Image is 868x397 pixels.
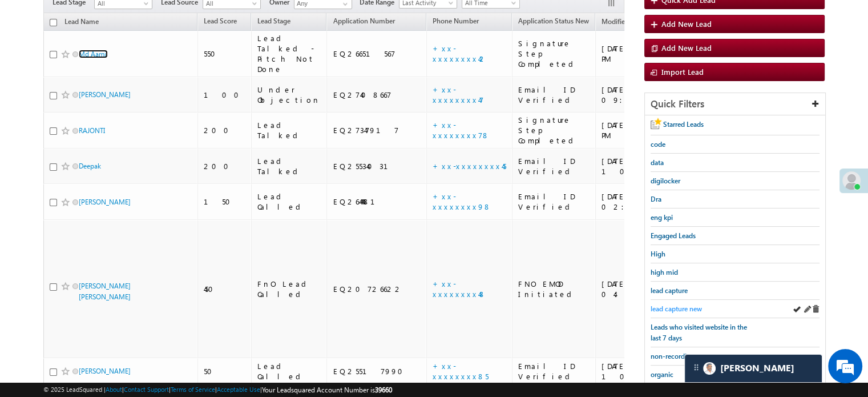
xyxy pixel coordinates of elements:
[198,15,243,30] a: Lead Score
[601,120,684,141] div: [DATE] 06:52 PM
[327,15,400,30] a: Application Number
[651,231,696,240] span: Engaged Leads
[155,311,207,326] em: Start Chat
[651,268,678,276] span: high mid
[333,366,421,376] div: EQ25517990
[518,17,589,25] span: Application Status New
[375,386,392,394] span: 39660
[518,85,590,105] div: Email ID Verified
[601,17,640,26] span: Modified On
[601,85,684,105] div: [DATE] 09:31 PM
[79,198,131,206] a: [PERSON_NAME]
[651,195,661,203] span: Dra
[333,90,421,100] div: EQ27408667
[79,162,101,170] a: Deepak
[651,286,688,295] span: lead capture
[252,15,296,30] a: Lead Stage
[433,43,487,63] a: +xx-xxxxxxxx42
[50,19,57,26] input: Check all records
[433,161,506,171] a: +xx-xxxxxxxx45
[518,38,590,69] div: Signature Step Completed
[433,191,491,211] a: +xx-xxxxxxxx98
[79,282,131,301] a: [PERSON_NAME] [PERSON_NAME]
[601,156,684,177] div: [DATE] 10:52 AM
[427,15,485,30] a: Phone Number
[15,106,208,301] textarea: Type your message and hit 'Enter'
[124,386,169,393] a: Contact Support
[262,386,392,394] span: Your Leadsquared Account Number is
[601,279,684,299] div: [DATE] 04:11 PM
[518,156,590,177] div: Email ID Verified
[333,161,421,171] div: EQ25534031
[333,17,394,25] span: Application Number
[518,191,590,212] div: Email ID Verified
[187,6,215,33] div: Minimize live chat window
[79,367,131,375] a: [PERSON_NAME]
[204,17,237,25] span: Lead Score
[651,352,695,360] span: non-recording
[257,120,322,141] div: Lead Talked
[217,386,260,393] a: Acceptable Use
[204,284,246,294] div: 450
[333,197,421,207] div: EQ26444481
[257,17,290,25] span: Lead Stage
[720,363,794,374] span: Carter
[204,49,246,59] div: 550
[651,250,665,258] span: High
[651,158,664,167] span: data
[79,126,105,135] a: RAJONTI
[257,361,322,382] div: Lead Called
[433,85,484,105] a: +xx-xxxxxxxx47
[601,191,684,212] div: [DATE] 02:40 PM
[333,49,421,59] div: EQ26651567
[333,284,421,294] div: EQ20726622
[257,156,322,177] div: Lead Talked
[333,125,421,135] div: EQ27347917
[601,43,684,64] div: [DATE] 09:47 PM
[59,60,192,75] div: Chat with us now
[661,19,712,29] span: Add New Lead
[651,323,747,342] span: Leads who visited website in the last 7 days
[79,90,131,99] a: [PERSON_NAME]
[518,361,590,382] div: Email ID Verified
[651,140,665,149] span: code
[651,177,680,185] span: digilocker
[661,43,712,53] span: Add New Lead
[433,279,486,299] a: +xx-xxxxxxxx48
[663,120,704,129] span: Starred Leads
[703,362,716,375] img: Carter
[59,15,104,30] a: Lead Name
[661,67,704,77] span: Import Lead
[257,191,322,212] div: Lead Called
[651,213,673,222] span: eng kpi
[684,354,822,383] div: carter-dragCarter[PERSON_NAME]
[204,197,246,207] div: 150
[651,370,673,379] span: organic
[79,50,108,58] a: Md Aamil
[257,279,322,299] div: FnO Lead Called
[651,304,702,313] span: lead capture new
[645,93,825,115] div: Quick Filters
[204,161,246,171] div: 200
[43,384,392,395] span: © 2025 LeadSquared | | | | |
[601,361,684,382] div: [DATE] 10:55 PM
[518,115,590,146] div: Signature Step Completed
[106,386,122,393] a: About
[512,15,595,30] a: Application Status New
[204,366,246,376] div: 50
[433,17,479,25] span: Phone Number
[257,33,322,74] div: Lead Talked - Pitch Not Done
[433,361,488,381] a: +xx-xxxxxxxx85
[692,363,701,372] img: carter-drag
[433,120,490,140] a: +xx-xxxxxxxx78
[19,60,48,75] img: d_60004797649_company_0_60004797649
[204,90,246,100] div: 100
[204,125,246,135] div: 200
[171,386,215,393] a: Terms of Service
[257,85,322,105] div: Under Objection
[518,279,590,299] div: FNO EMOD Initiated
